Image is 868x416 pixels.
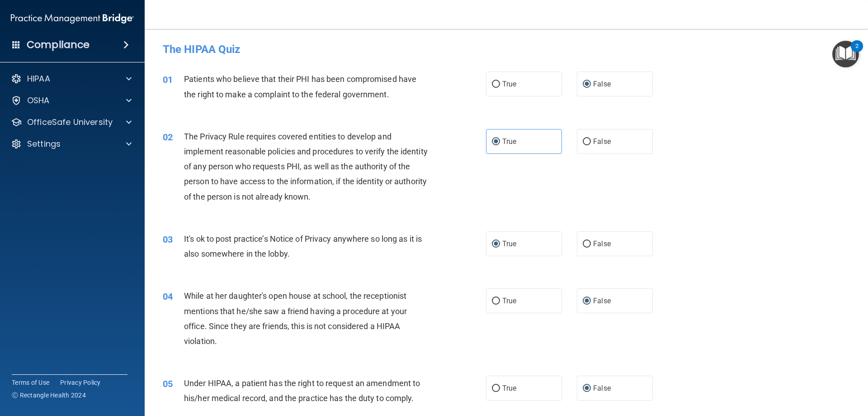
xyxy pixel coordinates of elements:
[492,298,500,305] input: True
[27,95,50,106] p: OSHA
[502,80,516,88] span: True
[184,234,422,258] span: It's ok to post practice’s Notice of Privacy anywhere so long as it is also somewhere in the lobby.
[163,234,173,245] span: 03
[502,137,516,146] span: True
[12,391,86,400] span: Ⓒ Rectangle Health 2024
[184,132,428,201] span: The Privacy Rule requires covered entities to develop and implement reasonable policies and proce...
[11,73,132,84] a: HIPAA
[11,117,132,128] a: OfficeSafe University
[184,74,416,99] span: Patients who believe that their PHI has been compromised have the right to make a complaint to th...
[593,80,611,88] span: False
[583,241,591,248] input: False
[27,38,90,51] h4: Compliance
[163,43,850,55] h4: The HIPAA Quiz
[583,298,591,305] input: False
[593,384,611,392] span: False
[163,378,173,389] span: 05
[27,139,61,149] p: Settings
[583,139,591,145] input: False
[593,239,611,248] span: False
[593,296,611,305] span: False
[492,385,500,392] input: True
[60,378,101,387] a: Privacy Policy
[593,137,611,146] span: False
[492,139,500,145] input: True
[502,296,516,305] span: True
[163,132,173,143] span: 02
[11,139,132,149] a: Settings
[27,117,113,128] p: OfficeSafe University
[492,241,500,248] input: True
[583,385,591,392] input: False
[502,239,516,248] span: True
[12,378,49,387] a: Terms of Use
[163,74,173,85] span: 01
[502,384,516,392] span: True
[583,81,591,88] input: False
[163,291,173,302] span: 04
[11,10,134,28] img: PMB logo
[184,378,420,403] span: Under HIPAA, a patient has the right to request an amendment to his/her medical record, and the p...
[184,291,407,346] span: While at her daughter's open house at school, the receptionist mentions that he/she saw a friend ...
[855,46,859,58] div: 2
[11,95,132,106] a: OSHA
[27,73,50,84] p: HIPAA
[832,41,859,67] button: Open Resource Center, 2 new notifications
[492,81,500,88] input: True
